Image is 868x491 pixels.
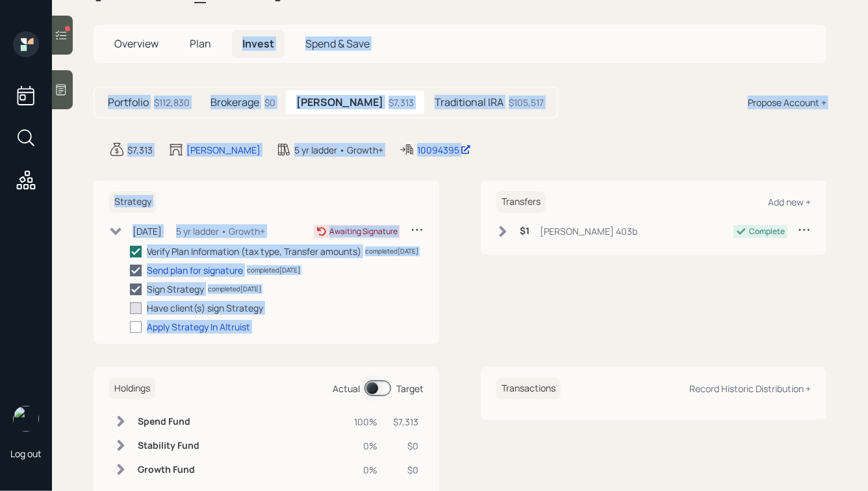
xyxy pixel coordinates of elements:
div: $0 [393,439,418,453]
div: 100% [354,415,377,429]
span: Overview [114,36,159,51]
div: $0 [264,96,275,109]
div: [PERSON_NAME] 403b [540,224,637,238]
div: 5 yr ladder • Growth+ [294,143,383,157]
div: 10094395 [417,143,471,157]
div: Log out [10,447,42,460]
h5: Traditional IRA [435,96,504,109]
div: [PERSON_NAME] [186,143,261,157]
div: $7,313 [389,96,414,109]
div: Apply Strategy In Altruist [147,320,250,334]
img: hunter_neumayer.jpg [13,406,39,432]
h5: Portfolio [108,96,149,109]
div: Propose Account + [748,96,826,109]
h6: Transfers [496,191,546,213]
span: Plan [190,36,211,51]
div: 5 yr ladder • Growth+ [176,224,265,238]
div: Target [396,382,424,395]
h5: Brokerage [211,96,259,109]
div: $7,313 [127,143,153,157]
div: Record Historic Distribution + [689,382,811,395]
div: Actual [333,382,360,395]
h6: Transactions [496,378,561,399]
div: 0% [354,439,377,453]
div: Verify Plan Information (tax type, Transfer amounts) [147,245,361,258]
h5: [PERSON_NAME] [296,96,383,109]
div: completed [DATE] [365,246,418,256]
h6: $1 [520,226,530,237]
div: completed [DATE] [247,265,300,275]
div: Have client(s) sign Strategy [147,301,263,315]
div: Awaiting Signature [329,226,398,237]
div: Add new + [768,196,811,208]
h6: Growth Fund [138,464,199,475]
div: completed [DATE] [208,284,261,294]
div: [DATE] [133,224,162,238]
div: $0 [393,463,418,477]
h6: Strategy [109,191,157,213]
div: Sign Strategy [147,282,204,296]
div: Send plan for signature [147,263,243,277]
div: $112,830 [154,96,190,109]
h6: Holdings [109,378,155,399]
h6: Stability Fund [138,440,199,451]
span: Invest [242,36,274,51]
h6: Spend Fund [138,416,199,427]
div: Complete [749,226,785,237]
div: $105,517 [509,96,544,109]
div: 0% [354,463,377,477]
span: Spend & Save [305,36,370,51]
div: $7,313 [393,415,418,429]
